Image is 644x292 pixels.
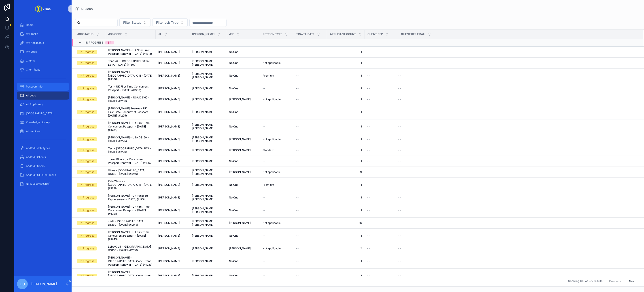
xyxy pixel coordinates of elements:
[17,118,69,126] a: Knowledge Library
[330,61,362,65] a: 1
[367,74,395,77] a: --
[398,148,401,152] span: --
[80,196,94,200] div: In Progress
[26,112,53,115] span: [GEOGRAPHIC_DATA]
[108,158,153,165] a: Jonas Blue - UK Concurrent Passport Renewal - [DATE] (#1267)
[263,148,274,152] span: Standard
[158,61,180,65] span: [PERSON_NAME]
[158,183,180,187] span: [PERSON_NAME]
[108,96,153,103] a: [PERSON_NAME] - USA DS160 - [DATE] (#1296)
[296,61,324,65] a: --
[296,159,324,163] a: --
[296,159,299,163] span: --
[296,183,299,187] span: --
[330,87,362,90] a: 1
[229,110,238,114] span: No One
[158,196,186,199] a: [PERSON_NAME]
[158,159,180,163] span: [PERSON_NAME]
[108,169,153,176] a: Hives - [GEOGRAPHIC_DATA] DS160 - [DATE] (#1260)
[80,183,94,187] div: In Progress
[263,87,265,90] span: --
[80,61,94,65] div: In Progress
[398,87,638,90] a: --
[263,170,291,174] a: Not applicable
[77,110,103,114] a: In Progress
[77,50,103,54] a: In Progress
[192,87,224,90] a: [PERSON_NAME]
[26,50,37,54] span: My Jobs
[398,98,638,101] a: --
[17,92,69,100] a: All Jobs
[229,159,257,163] a: No One
[17,83,69,91] a: Passport Info
[229,87,238,90] span: No One
[17,21,69,29] a: Home
[158,110,186,114] a: [PERSON_NAME]
[158,98,186,101] a: [PERSON_NAME]
[296,138,299,141] span: --
[398,138,638,141] a: --
[263,74,291,77] a: Premium
[263,98,291,101] a: Not applicable
[108,179,153,190] a: Pale Waves - [GEOGRAPHIC_DATA] O1B - [DATE] (#1259)
[263,110,291,114] a: --
[158,125,186,128] a: [PERSON_NAME]
[263,138,291,141] a: Not applicable
[367,61,395,65] a: --
[330,125,362,128] span: 1
[158,138,186,141] a: [PERSON_NAME]
[229,74,238,77] span: No One
[17,144,69,152] a: Add/Edit Job Types
[17,48,69,56] a: My Jobs
[192,87,214,90] span: [PERSON_NAME]
[192,72,224,79] span: [PERSON_NAME], [PERSON_NAME]
[17,39,69,47] a: My Applicants
[330,50,362,54] a: 1
[398,125,401,128] span: --
[330,148,362,152] span: 1
[367,196,395,199] a: --
[398,50,638,54] a: --
[229,61,238,65] span: No One
[192,110,224,114] a: [PERSON_NAME]
[229,50,257,54] a: No One
[77,86,103,90] a: In Progress
[85,41,103,44] span: In Progress
[26,155,46,159] span: Add/Edit Clients
[398,50,401,54] span: --
[229,196,257,199] a: No One
[158,110,180,114] span: [PERSON_NAME]
[192,194,224,201] span: [PERSON_NAME], [PERSON_NAME]
[296,110,324,114] a: --
[367,125,370,128] span: --
[108,70,153,81] a: [PERSON_NAME] - [GEOGRAPHIC_DATA] O1B - [DATE] (#1306)
[192,136,224,143] a: [PERSON_NAME], [PERSON_NAME]
[296,87,299,90] span: --
[192,148,224,152] a: [PERSON_NAME]
[398,170,638,174] a: --
[192,169,224,176] span: [PERSON_NAME], [PERSON_NAME]
[77,170,103,174] a: In Progress
[367,138,395,141] a: --
[229,98,251,101] span: [PERSON_NAME]
[367,98,370,101] span: --
[398,74,638,77] a: --
[296,110,299,114] span: --
[108,136,153,143] a: [PERSON_NAME] - USA DS160 - [DATE] (#1275)
[77,137,103,141] a: In Progress
[77,148,103,152] a: In Progress
[367,74,370,77] span: --
[263,196,265,199] span: --
[26,32,38,36] span: My Tasks
[263,183,274,187] span: Premium
[80,148,94,152] div: In Progress
[263,61,291,65] a: Not applicable
[108,59,153,67] a: Tones & I - [GEOGRAPHIC_DATA] ESTA - [DATE] (#1307)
